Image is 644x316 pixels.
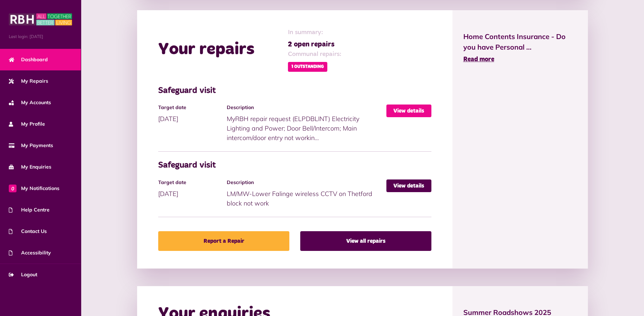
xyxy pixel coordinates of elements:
[158,160,431,171] h3: Safeguard visit
[9,56,48,63] span: Dashboard
[9,228,47,235] span: Contact Us
[226,179,386,208] div: LM/MW-Lower Falinge wireless CCTV on Thetford block not work
[463,31,577,64] a: Home Contents Insurance - Do you have Personal ... Read more
[226,105,386,143] div: MyRBH repair request (ELPDBLINT) Electricity Lighting and Power; Door Bell/Intercom; Main interco...
[226,105,383,110] h4: Description
[288,62,327,72] span: 1 Outstanding
[9,99,51,106] span: My Accounts
[288,50,341,59] span: Communal repairs:
[9,120,45,128] span: My Profile
[158,179,223,185] h4: Target date
[158,231,289,251] a: Report a Repair
[463,56,494,63] span: Read more
[300,231,431,251] a: View all repairs
[158,39,255,60] h2: Your repairs
[288,39,341,50] span: 2 open repairs
[158,105,226,124] div: [DATE]
[226,179,383,185] h4: Description
[9,12,72,26] img: MyRBH
[9,142,53,149] span: My Payments
[9,206,50,214] span: Help Centre
[9,249,51,257] span: Accessibility
[463,31,577,52] span: Home Contents Insurance - Do you have Personal ...
[9,77,48,85] span: My Repairs
[9,163,51,171] span: My Enquiries
[288,28,341,37] span: In summary:
[158,86,431,96] h3: Safeguard visit
[386,179,431,192] a: View details
[386,105,431,117] a: View details
[158,105,223,110] h4: Target date
[9,271,37,278] span: Logout
[9,184,17,192] span: 0
[158,179,226,198] div: [DATE]
[9,185,59,192] span: My Notifications
[9,33,72,40] span: Last login: [DATE]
